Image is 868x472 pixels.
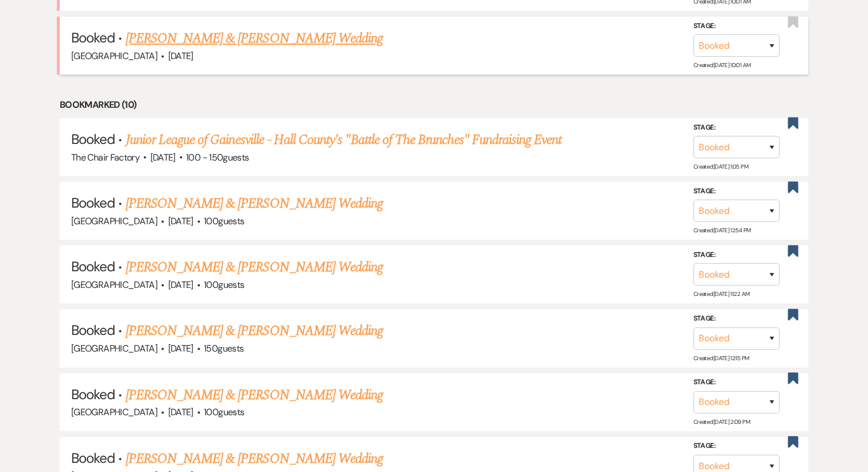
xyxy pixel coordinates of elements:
span: [GEOGRAPHIC_DATA] [71,215,157,227]
span: 150 guests [204,342,243,354]
span: [GEOGRAPHIC_DATA] [71,406,157,418]
span: [DATE] [168,406,193,418]
span: The Chair Factory [71,151,139,163]
span: Booked [71,130,115,148]
label: Stage: [693,440,780,453]
span: 100 - 150 guests [186,151,249,163]
label: Stage: [693,185,780,198]
span: Created: [DATE] 2:09 PM [693,418,750,426]
li: Bookmarked (10) [60,97,808,112]
span: Booked [71,194,115,212]
span: Booked [71,385,115,403]
span: [GEOGRAPHIC_DATA] [71,279,157,291]
label: Stage: [693,376,780,389]
label: Stage: [693,313,780,325]
a: [PERSON_NAME] & [PERSON_NAME] Wedding [126,385,383,405]
span: Created: [DATE] 10:01 AM [693,61,750,69]
span: Booked [71,449,115,467]
span: Created: [DATE] 11:22 AM [693,290,749,298]
span: Created: [DATE] 12:15 PM [693,354,749,362]
label: Stage: [693,121,780,134]
a: [PERSON_NAME] & [PERSON_NAME] Wedding [126,321,383,341]
span: [DATE] [168,50,193,62]
a: [PERSON_NAME] & [PERSON_NAME] Wedding [126,28,383,49]
span: [GEOGRAPHIC_DATA] [71,342,157,354]
span: 100 guests [204,215,244,227]
span: [DATE] [168,342,193,354]
span: 100 guests [204,279,244,291]
span: Created: [DATE] 1:05 PM [693,163,748,170]
span: Booked [71,258,115,275]
a: [PERSON_NAME] & [PERSON_NAME] Wedding [126,448,383,469]
span: [DATE] [168,279,193,291]
label: Stage: [693,20,780,33]
span: [DATE] [168,215,193,227]
span: [GEOGRAPHIC_DATA] [71,50,157,62]
a: Junior League of Gainesville - Hall County's "Battle of The Brunches" Fundraising Event [126,130,561,150]
span: Booked [71,321,115,339]
span: Created: [DATE] 12:54 PM [693,227,750,234]
a: [PERSON_NAME] & [PERSON_NAME] Wedding [126,257,383,278]
span: Booked [71,29,115,46]
a: [PERSON_NAME] & [PERSON_NAME] Wedding [126,193,383,214]
span: 100 guests [204,406,244,418]
label: Stage: [693,249,780,262]
span: [DATE] [150,151,176,163]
